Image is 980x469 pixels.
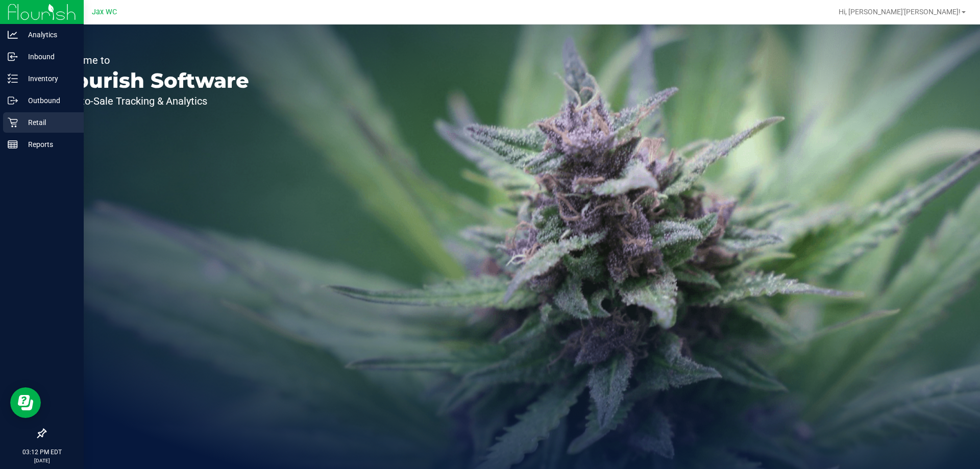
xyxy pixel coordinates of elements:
[18,51,79,63] p: Inbound
[55,70,249,91] p: Flourish Software
[839,8,961,16] span: Hi, [PERSON_NAME]'[PERSON_NAME]!
[8,95,18,106] inline-svg: Outbound
[18,116,79,129] p: Retail
[92,8,117,16] span: Jax WC
[8,73,18,84] inline-svg: Inventory
[18,72,79,85] p: Inventory
[55,55,249,65] p: Welcome to
[18,94,79,107] p: Outbound
[8,117,18,128] inline-svg: Retail
[10,387,41,418] iframe: Resource center
[18,138,79,151] p: Reports
[8,30,18,40] inline-svg: Analytics
[8,52,18,62] inline-svg: Inbound
[55,96,249,106] p: Seed-to-Sale Tracking & Analytics
[8,139,18,150] inline-svg: Reports
[5,448,79,457] p: 03:12 PM EDT
[18,29,79,41] p: Analytics
[5,457,79,464] p: [DATE]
